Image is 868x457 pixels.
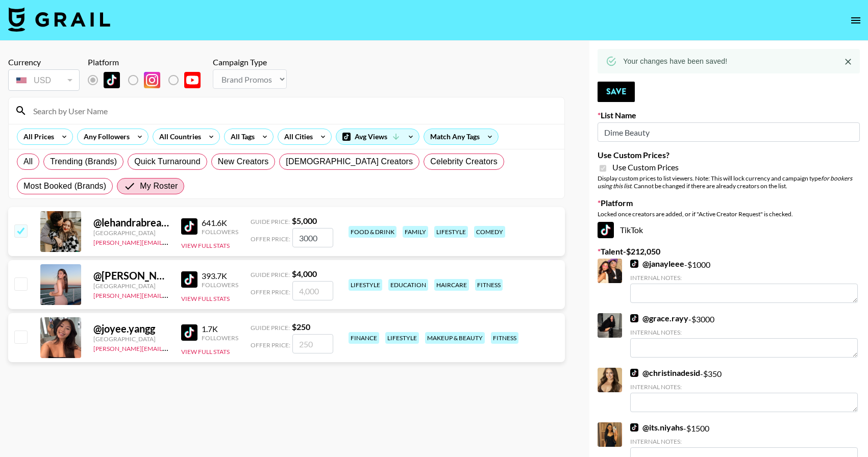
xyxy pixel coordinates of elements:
span: All [23,156,33,168]
img: TikTok [181,271,197,288]
label: Use Custom Prices? [598,150,860,160]
div: [GEOGRAPHIC_DATA] [93,229,169,237]
div: haircare [434,279,469,291]
a: @grace.rayy [630,313,688,323]
span: My Roster [140,180,178,192]
div: TikTok [598,222,860,238]
div: USD [10,71,78,89]
img: TikTok [598,222,614,238]
a: @christinadesid [630,368,700,378]
div: @ joyee.yangg [93,322,169,335]
span: Guide Price: [251,324,290,332]
div: - $ 3000 [630,313,858,358]
strong: $ 250 [292,322,310,332]
span: Offer Price: [251,341,290,349]
div: [GEOGRAPHIC_DATA] [93,282,169,290]
div: Followers [202,334,238,342]
div: Platform [88,57,209,67]
div: Currency [8,57,80,67]
div: @ lehandrabreanne [93,216,169,229]
div: Display custom prices to list viewers. Note: This will lock currency and campaign type . Cannot b... [598,174,860,190]
div: Internal Notes: [630,328,858,336]
span: Guide Price: [251,271,290,278]
label: List Name [598,110,860,120]
div: 1.7K [202,324,238,334]
span: Offer Price: [251,288,290,296]
img: TikTok [630,314,638,322]
div: 393.7K [202,271,238,281]
div: Your changes have been saved! [623,52,727,70]
a: [PERSON_NAME][EMAIL_ADDRESS][PERSON_NAME][DOMAIN_NAME] [93,290,293,299]
div: Campaign Type [213,57,287,67]
img: TikTok [630,369,638,377]
button: View Full Stats [181,348,230,356]
input: 250 [292,334,333,353]
div: fitness [491,332,518,344]
div: - $ 350 [630,368,858,412]
button: View Full Stats [181,242,230,249]
a: [PERSON_NAME][EMAIL_ADDRESS][PERSON_NAME][DOMAIN_NAME] [93,343,293,352]
div: food & drink [349,226,396,238]
div: Followers [202,281,238,289]
div: lifestyle [385,332,419,344]
button: Save [598,82,635,102]
div: lifestyle [349,279,382,291]
input: 4,000 [292,281,333,300]
a: [PERSON_NAME][EMAIL_ADDRESS][PERSON_NAME][DOMAIN_NAME] [93,237,293,246]
div: Avg Views [336,129,419,144]
img: TikTok [181,324,197,341]
img: YouTube [184,72,201,88]
div: fitness [475,279,503,291]
span: [DEMOGRAPHIC_DATA] Creators [286,156,413,168]
div: Currency is locked to USD [8,67,80,93]
label: Platform [598,198,860,208]
button: open drawer [846,10,866,31]
a: @janayleee [630,259,684,269]
input: 5,000 [292,228,333,247]
div: 641.6K [202,218,238,228]
div: All Prices [17,129,56,144]
div: finance [349,332,379,344]
div: makeup & beauty [425,332,485,344]
div: @ [PERSON_NAME] [93,269,169,282]
label: Talent - $ 212,050 [598,246,860,257]
div: Any Followers [78,129,132,144]
span: Guide Price: [251,218,290,225]
button: View Full Stats [181,295,230,302]
div: Locked once creators are added, or if "Active Creator Request" is checked. [598,210,860,218]
span: Use Custom Prices [612,162,679,172]
span: New Creators [218,156,269,168]
img: TikTok [104,72,120,88]
div: - $ 1000 [630,259,858,303]
div: family [403,226,428,238]
span: Offer Price: [251,235,290,243]
img: TikTok [630,260,638,268]
span: Quick Turnaround [134,156,201,168]
img: Instagram [144,72,160,88]
span: Most Booked (Brands) [23,180,106,192]
strong: $ 4,000 [292,269,317,278]
div: All Countries [153,129,203,144]
a: @its.niyahs [630,422,683,433]
div: education [388,279,428,291]
div: All Tags [225,129,257,144]
div: Internal Notes: [630,438,858,445]
input: Search by User Name [27,103,558,119]
div: Internal Notes: [630,274,858,282]
span: Celebrity Creators [430,156,498,168]
span: Trending (Brands) [50,156,117,168]
img: Grail Talent [8,7,110,32]
div: lifestyle [434,226,468,238]
div: Internal Notes: [630,383,858,391]
div: List locked to TikTok. [88,69,209,91]
img: TikTok [181,218,197,235]
img: TikTok [630,423,638,431]
div: comedy [474,226,505,238]
strong: $ 5,000 [292,216,317,225]
button: Close [840,54,856,69]
div: Match Any Tags [424,129,498,144]
div: Followers [202,228,238,236]
div: All Cities [278,129,315,144]
div: [GEOGRAPHIC_DATA] [93,335,169,343]
em: for bookers using this list [598,174,852,190]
